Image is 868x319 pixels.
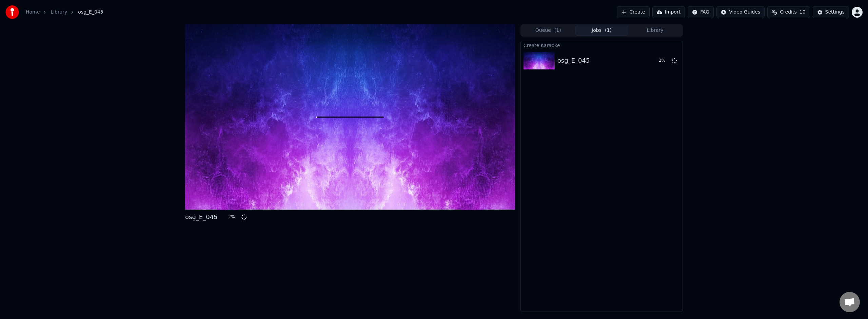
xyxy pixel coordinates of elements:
[688,6,714,18] button: FAQ
[229,214,239,220] div: 2 %
[628,26,682,36] button: Library
[575,26,629,36] button: Jobs
[813,6,849,18] button: Settings
[605,27,612,34] span: ( 1 )
[800,9,806,16] span: 10
[767,6,810,18] button: Credits10
[78,9,103,16] span: osg_E_045
[51,9,67,16] a: Library
[185,212,218,222] div: osg_E_045
[825,9,845,16] div: Settings
[780,9,796,16] span: Credits
[652,6,685,18] button: Import
[26,9,103,16] nav: breadcrumb
[5,5,19,19] img: youka
[716,6,765,18] button: Video Guides
[617,6,650,18] button: Create
[840,292,860,312] div: Open chat
[26,9,40,16] a: Home
[554,27,561,34] span: ( 1 )
[521,26,575,36] button: Queue
[521,41,683,49] div: Create Karaoke
[659,58,669,63] div: 2 %
[557,56,590,65] div: osg_E_045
